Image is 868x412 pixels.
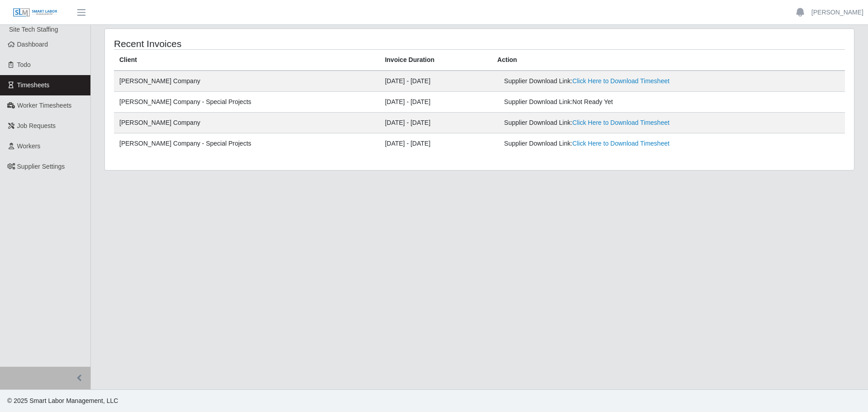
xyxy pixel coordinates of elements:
div: Supplier Download Link: [504,139,719,148]
th: Client [114,50,379,71]
td: [PERSON_NAME] Company - Special Projects [114,92,379,113]
span: Todo [17,61,31,68]
span: Not Ready Yet [572,98,613,105]
th: Invoice Duration [379,50,492,71]
td: [PERSON_NAME] Company [114,71,379,92]
span: Supplier Settings [17,163,65,170]
td: [DATE] - [DATE] [379,92,492,113]
a: Click Here to Download Timesheet [572,140,670,147]
td: [DATE] - [DATE] [379,133,492,154]
div: Supplier Download Link: [504,76,719,86]
td: [DATE] - [DATE] [379,71,492,92]
span: Timesheets [17,81,50,89]
h4: Recent Invoices [114,38,410,49]
span: Site Tech Staffing [9,26,58,33]
span: Job Requests [17,122,56,129]
td: [PERSON_NAME] Company [114,113,379,133]
a: Click Here to Download Timesheet [572,119,670,126]
a: [PERSON_NAME] [811,8,863,17]
span: Worker Timesheets [17,102,71,109]
div: Supplier Download Link: [504,97,719,107]
a: Click Here to Download Timesheet [572,77,670,85]
span: © 2025 Smart Labor Management, LLC [7,397,118,404]
img: SLM Logo [13,8,58,18]
span: Workers [17,142,41,150]
th: Action [492,50,845,71]
span: Dashboard [17,41,48,48]
div: Supplier Download Link: [504,118,719,128]
td: [DATE] - [DATE] [379,113,492,133]
td: [PERSON_NAME] Company - Special Projects [114,133,379,154]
